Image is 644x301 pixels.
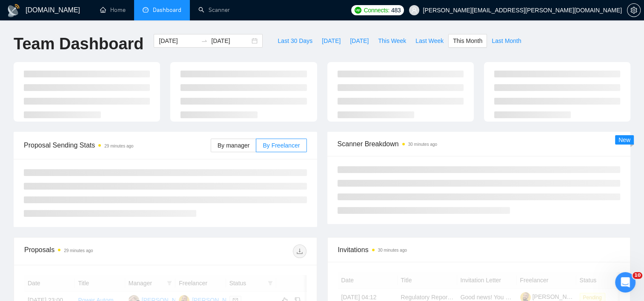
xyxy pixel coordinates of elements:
[627,7,641,14] a: setting
[411,7,417,13] span: user
[201,37,208,44] span: to
[104,144,133,148] time: 29 minutes ago
[159,36,197,45] input: Start date
[7,4,20,17] img: logo
[153,6,181,14] span: Dashboard
[24,244,165,258] div: Proposals
[338,139,621,149] span: Scanner Breakdown
[64,248,93,253] time: 29 minutes ago
[218,142,249,149] span: By manager
[618,136,630,143] span: New
[453,36,482,45] span: This Month
[211,36,250,45] input: End date
[322,36,341,45] span: [DATE]
[378,36,406,45] span: This Week
[338,244,620,255] span: Invitations
[350,36,369,45] span: [DATE]
[408,142,437,147] time: 30 minutes ago
[415,36,444,45] span: Last Week
[627,7,640,14] span: setting
[355,7,361,14] img: upwork-logo.png
[345,34,373,48] button: [DATE]
[100,6,126,14] a: homeHome
[633,272,642,279] span: 10
[24,140,211,150] span: Proposal Sending Stats
[201,37,208,44] span: swap-right
[391,6,401,15] span: 483
[373,34,411,48] button: This Week
[14,34,143,54] h1: Team Dashboard
[448,34,487,48] button: This Month
[378,248,407,253] time: 30 minutes ago
[411,34,448,48] button: Last Week
[492,36,521,45] span: Last Month
[198,6,230,14] a: searchScanner
[278,36,312,45] span: Last 30 Days
[317,34,345,48] button: [DATE]
[487,34,526,48] button: Last Month
[263,142,300,149] span: By Freelancer
[615,272,635,292] iframe: Intercom live chat
[143,7,149,13] span: dashboard
[364,6,389,15] span: Connects:
[273,34,317,48] button: Last 30 Days
[627,3,641,17] button: setting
